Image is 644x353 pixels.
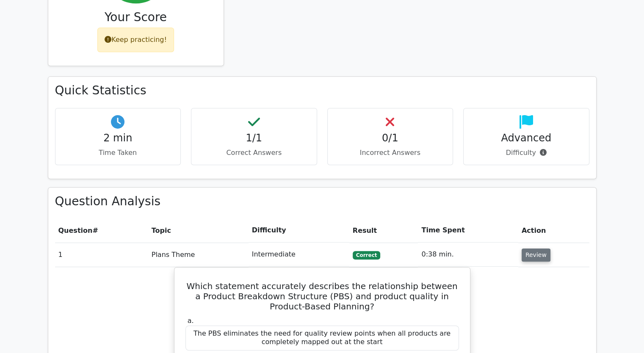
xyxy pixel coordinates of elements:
button: Review [522,248,550,262]
span: Question [58,226,93,234]
th: Action [518,218,589,243]
h3: Quick Statistics [55,83,589,98]
h4: 2 min [62,132,174,144]
p: Incorrect Answers [334,148,446,158]
div: Keep practicing! [97,28,174,52]
p: Time Taken [62,148,174,158]
span: Correct [353,251,380,259]
h4: 1/1 [198,132,310,144]
td: Intermediate [249,243,349,267]
p: Correct Answers [198,148,310,158]
h3: Your Score [55,10,217,25]
h3: Question Analysis [55,194,589,209]
h4: Advanced [470,132,582,144]
td: 0:38 min. [418,243,518,267]
p: Difficulty [470,148,582,158]
th: # [55,218,148,243]
h5: Which statement accurately describes the relationship between a Product Breakdown Structure (PBS)... [185,281,460,312]
th: Difficulty [249,218,349,243]
th: Result [349,218,418,243]
th: Time Spent [418,218,518,243]
span: a. [188,317,194,325]
th: Topic [148,218,249,243]
td: 1 [55,243,148,267]
div: The PBS eliminates the need for quality review points when all products are completely mapped out... [185,325,459,351]
td: Plans Theme [148,243,249,267]
h4: 0/1 [334,132,446,144]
